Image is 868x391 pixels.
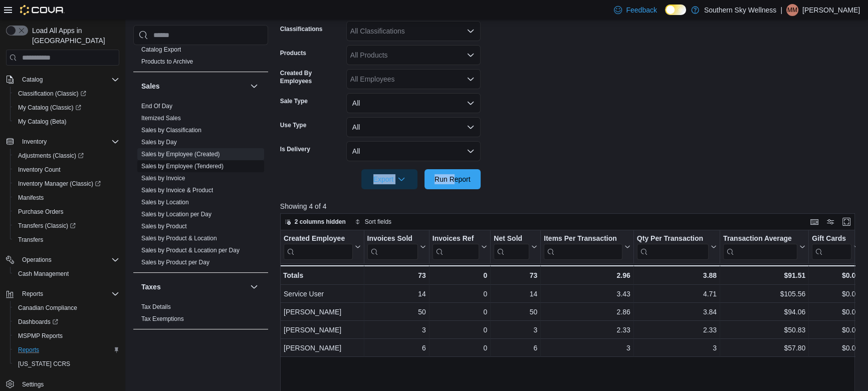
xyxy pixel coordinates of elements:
[141,303,171,310] a: Tax Details
[10,115,123,129] button: My Catalog (Beta)
[141,282,246,292] button: Taxes
[10,233,123,247] button: Transfers
[14,358,119,370] span: Washington CCRS
[141,58,193,65] a: Products to Archive
[141,198,189,206] span: Sales by Location
[14,206,119,218] span: Purchase Orders
[141,258,209,266] span: Sales by Product per Day
[18,270,69,278] span: Cash Management
[626,5,657,15] span: Feedback
[280,49,306,57] label: Products
[432,234,479,244] div: Invoices Ref
[281,216,350,228] button: 2 columns hidden
[18,118,67,126] span: My Catalog (Beta)
[812,288,859,300] div: $0.00
[141,211,211,218] a: Sales by Location per Day
[14,116,119,128] span: My Catalog (Beta)
[141,126,201,134] span: Sales by Classification
[141,210,211,218] span: Sales by Location per Day
[10,205,123,219] button: Purchase Orders
[141,315,184,322] a: Tax Exemptions
[141,247,240,254] a: Sales by Product & Location per Day
[14,302,81,314] a: Canadian Compliance
[141,235,217,242] a: Sales by Product & Location
[14,102,85,114] a: My Catalog (Classic)
[14,206,68,218] a: Purchase Orders
[14,220,80,232] a: Transfers (Classic)
[18,254,56,266] button: Operations
[18,74,119,86] span: Catalog
[367,342,425,354] div: 6
[14,330,67,342] a: MSPMP Reports
[665,5,686,15] input: Dark Mode
[141,163,224,170] a: Sales by Employee (Tendered)
[367,306,425,318] div: 50
[10,191,123,205] button: Manifests
[141,315,184,323] span: Tax Exemptions
[283,269,361,281] div: Totals
[432,269,487,281] div: 0
[14,178,119,190] span: Inventory Manager (Classic)
[808,216,820,228] button: Keyboard shortcuts
[141,81,246,91] button: Sales
[346,117,481,137] button: All
[141,175,185,182] a: Sales by Invoice
[351,216,395,228] button: Sort fields
[14,330,119,342] span: MSPMP Reports
[494,306,537,318] div: 50
[10,301,123,315] button: Canadian Compliance
[18,208,64,216] span: Purchase Orders
[141,115,181,122] a: Itemized Sales
[637,342,717,354] div: 3
[494,234,529,244] div: Net Sold
[544,234,622,244] div: Items Per Transaction
[14,268,119,280] span: Cash Management
[544,324,630,336] div: 2.33
[18,318,58,326] span: Dashboards
[18,136,51,148] button: Inventory
[367,234,417,260] div: Invoices Sold
[18,254,119,266] span: Operations
[544,306,630,318] div: 2.86
[2,135,123,149] button: Inventory
[248,281,260,293] button: Taxes
[141,58,193,66] span: Products to Archive
[665,15,666,16] span: Dark Mode
[14,220,119,232] span: Transfers (Classic)
[14,164,119,176] span: Inventory Count
[141,46,181,53] a: Catalog Export
[723,234,797,260] div: Transaction Average
[432,288,487,300] div: 0
[787,4,797,16] span: MM
[10,163,123,177] button: Inventory Count
[365,218,391,226] span: Sort fields
[280,25,323,33] label: Classifications
[295,218,346,226] span: 2 columns hidden
[367,169,411,189] span: Export
[432,342,487,354] div: 0
[22,256,52,264] span: Operations
[14,268,73,280] a: Cash Management
[367,234,425,260] button: Invoices Sold
[141,223,187,230] a: Sales by Product
[10,267,123,281] button: Cash Management
[812,342,859,354] div: $0.00
[284,288,361,300] div: Service User
[367,269,425,281] div: 73
[723,306,805,318] div: $94.06
[494,234,537,260] button: Net Sold
[141,199,189,206] a: Sales by Location
[723,324,805,336] div: $50.83
[467,27,475,35] button: Open list of options
[14,316,62,328] a: Dashboards
[432,234,479,260] div: Invoices Ref
[141,114,181,122] span: Itemized Sales
[18,180,101,188] span: Inventory Manager (Classic)
[18,74,47,86] button: Catalog
[18,332,63,340] span: MSPMP Reports
[14,316,119,328] span: Dashboards
[840,216,852,228] button: Enter fullscreen
[14,234,47,246] a: Transfers
[141,303,171,311] span: Tax Details
[284,234,353,244] div: Created Employee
